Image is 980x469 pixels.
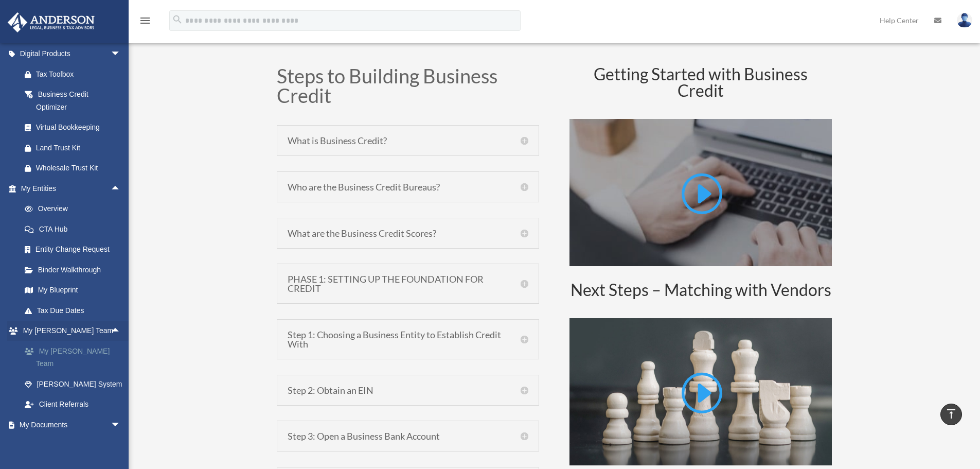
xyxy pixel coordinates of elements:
[288,229,528,238] h5: What are the Business Credit Scores?
[14,199,136,219] a: Overview
[14,84,131,117] a: Business Credit Optimizer
[139,14,151,27] i: menu
[288,182,528,192] h5: Who are the Business Credit Bureaus?
[14,259,136,280] a: Binder Walkthrough
[36,88,118,113] div: Business Credit Optimizer
[36,162,123,175] div: Wholesale Trust Kit
[7,321,136,341] a: My [PERSON_NAME] Teamarrow_drop_up
[172,14,183,25] i: search
[288,274,528,293] h5: PHASE 1: SETTING UP THE FOUNDATION FOR CREDIT
[36,121,123,134] div: Virtual Bookkeeping
[14,341,136,374] a: My [PERSON_NAME] Team
[957,13,972,28] img: User Pic
[7,414,136,435] a: My Documentsarrow_drop_down
[288,330,528,349] h5: Step 1: Choosing a Business Entity to Establish Credit With
[288,431,528,441] h5: Step 3: Open a Business Bank Account
[111,44,131,65] span: arrow_drop_down
[14,64,136,84] a: Tax Toolbox
[139,18,151,27] a: menu
[14,394,136,415] a: Client Referrals
[14,137,136,158] a: Land Trust Kit
[111,178,131,199] span: arrow_drop_up
[14,239,136,260] a: Entity Change Request
[14,219,136,239] a: CTA Hub
[5,12,98,32] img: Anderson Advisors Platinum Portal
[571,280,831,300] span: Next Steps – Matching with Vendors
[594,64,808,100] span: Getting Started with Business Credit
[36,142,123,154] div: Land Trust Kit
[111,321,131,342] span: arrow_drop_up
[14,280,136,301] a: My Blueprint
[36,68,123,81] div: Tax Toolbox
[940,404,962,425] a: vertical_align_top
[7,44,136,64] a: Digital Productsarrow_drop_down
[277,66,539,110] h1: Steps to Building Business Credit
[288,136,528,145] h5: What is Business Credit?
[14,158,136,179] a: Wholesale Trust Kit
[945,408,957,420] i: vertical_align_top
[14,300,136,321] a: Tax Due Dates
[7,178,136,199] a: My Entitiesarrow_drop_up
[111,414,131,436] span: arrow_drop_down
[288,386,528,395] h5: Step 2: Obtain an EIN
[14,117,136,138] a: Virtual Bookkeeping
[14,374,136,394] a: [PERSON_NAME] System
